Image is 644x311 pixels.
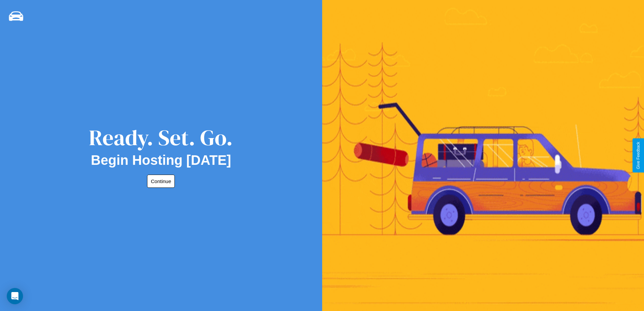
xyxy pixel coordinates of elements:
div: Give Feedback [636,142,641,169]
h2: Begin Hosting [DATE] [91,153,231,168]
button: Continue [147,175,175,188]
div: Ready. Set. Go. [89,123,233,153]
div: Open Intercom Messenger [7,288,23,304]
